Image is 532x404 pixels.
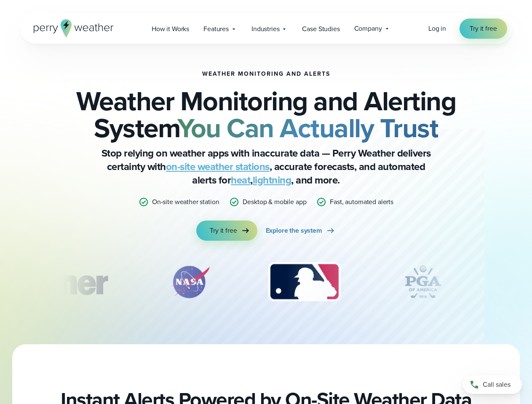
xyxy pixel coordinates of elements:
[260,261,349,303] img: MLB.svg
[266,221,336,241] a: Explore the system
[231,173,250,188] a: heat
[389,261,457,303] img: PGA.svg
[428,24,446,33] span: Log in
[460,19,507,39] a: Try it free
[354,24,382,34] span: Company
[203,24,229,34] span: Features
[202,71,330,77] h1: Weather Monitoring and Alerts
[177,108,438,148] strong: You Can Actually Trust
[243,197,306,207] p: Desktop & mobile app
[389,261,457,303] div: 4 of 12
[483,380,511,390] span: Call sales
[62,261,470,307] div: slideshow
[144,20,196,37] a: How it Works
[295,20,347,37] a: Case Studies
[210,226,237,236] span: Try it free
[428,24,446,34] a: Log in
[330,197,393,207] p: Fast, automated alerts
[253,173,291,188] a: lightning
[266,226,322,236] span: Explore the system
[470,24,497,34] span: Try it free
[251,24,279,34] span: Industries
[463,375,522,394] a: Call sales
[302,24,340,34] span: Case Studies
[98,146,435,187] p: Stop relying on weather apps with inaccurate data — Perry Weather delivers certainty with , accur...
[196,221,257,241] a: Try it free
[62,88,470,141] h2: Weather Monitoring and Alerting System
[152,197,219,207] p: On-site weather station
[152,24,189,34] span: How it Works
[260,261,349,303] div: 3 of 12
[160,261,219,303] img: NASA.svg
[166,159,270,174] a: on-site weather stations
[160,261,219,303] div: 2 of 12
